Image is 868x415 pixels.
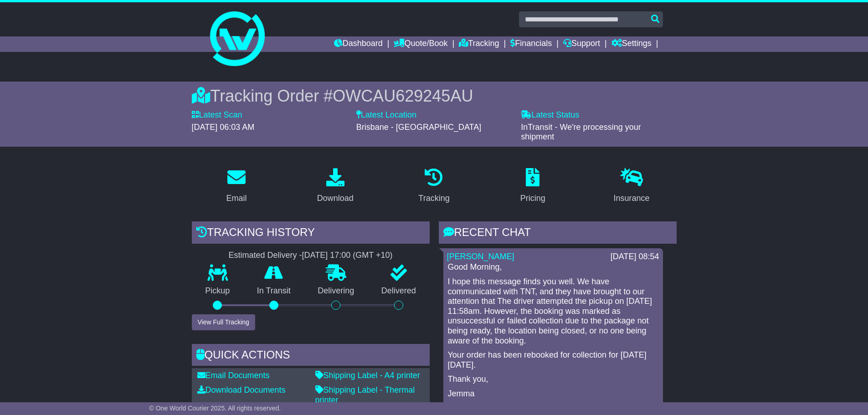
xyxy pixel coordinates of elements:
a: Pricing [514,165,551,208]
a: Quote/Book [394,36,447,52]
a: Download Documents [197,385,286,395]
a: Email Documents [197,371,270,380]
a: Dashboard [334,36,383,52]
p: I hope this message finds you well. We have communicated with TNT, and they have brought to our a... [448,277,658,346]
div: Quick Actions [192,344,430,369]
p: Thank you, [448,374,658,384]
button: View Full Tracking [192,314,255,330]
p: Your order has been rebooked for collection for [DATE] [DATE]. [448,350,658,370]
a: Download [311,165,360,208]
span: Brisbane - [GEOGRAPHIC_DATA] [356,123,481,132]
div: [DATE] 08:54 [611,252,659,262]
a: Support [563,36,600,52]
p: Pickup [192,286,244,296]
div: Pricing [520,192,545,205]
a: Shipping Label - A4 printer [315,371,420,380]
label: Latest Location [356,110,416,120]
div: RECENT CHAT [439,221,677,246]
div: Tracking history [192,221,430,246]
label: Latest Scan [192,110,242,120]
a: Financials [510,36,552,52]
a: Insurance [608,165,656,208]
a: Tracking [459,36,499,52]
div: Tracking [418,192,449,205]
p: Delivering [304,286,368,296]
a: Email [220,165,252,208]
p: Jemma [448,389,658,399]
p: Delivered [368,286,430,296]
div: Tracking Order # [192,86,677,106]
div: Estimated Delivery - [192,251,430,261]
label: Latest Status [521,110,579,120]
a: Tracking [412,165,455,208]
span: OWCAU629245AU [333,87,473,105]
div: Download [317,192,354,205]
a: [PERSON_NAME] [447,252,514,261]
span: InTransit - We're processing your shipment [521,123,641,142]
span: [DATE] 06:03 AM [192,123,255,132]
span: © One World Courier 2025. All rights reserved. [149,405,281,412]
a: Shipping Label - Thermal printer [315,385,415,405]
div: Insurance [614,192,650,205]
a: Settings [611,36,652,52]
p: Good Morning, [448,262,658,272]
p: In Transit [243,286,304,296]
div: [DATE] 17:00 (GMT +10) [302,251,393,261]
div: Email [226,192,247,205]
